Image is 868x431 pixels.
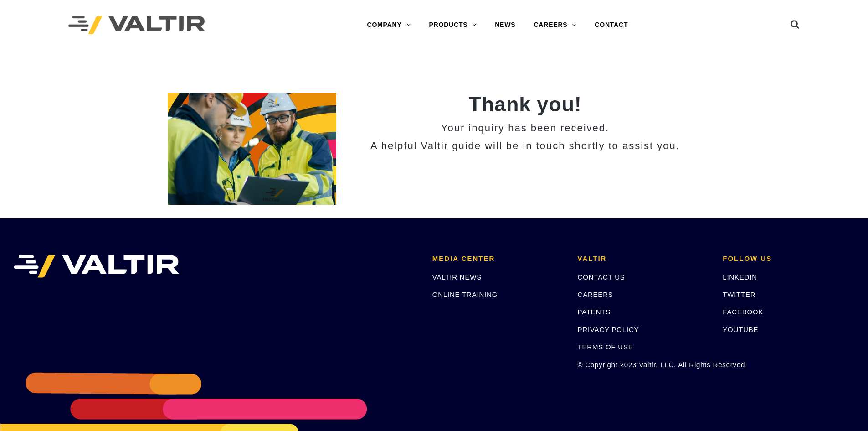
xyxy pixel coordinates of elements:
a: NEWS [486,16,524,34]
strong: Thank you! [468,93,581,116]
a: CAREERS [578,291,613,298]
a: VALTIR NEWS [432,273,482,281]
img: VALTIR [14,255,179,278]
a: CONTACT US [578,273,625,281]
h3: A helpful Valtir guide will be in touch shortly to assist you. [350,140,701,151]
a: CAREERS [524,16,586,34]
p: © Copyright 2023 Valtir, LLC. All Rights Reserved. [578,359,709,370]
h3: Your inquiry has been received. [350,123,701,134]
img: 2 Home_Team [168,93,336,205]
a: YOUTUBE [723,326,758,333]
a: PRIVACY POLICY [578,326,639,333]
a: COMPANY [358,16,420,34]
a: ONLINE TRAINING [432,291,498,298]
a: CONTACT [586,16,637,34]
a: TERMS OF USE [578,343,633,351]
a: LINKEDIN [723,273,757,281]
a: PATENTS [578,308,611,316]
a: PRODUCTS [420,16,486,34]
h2: FOLLOW US [723,255,854,263]
a: FACEBOOK [723,308,763,316]
img: Valtir [68,16,205,35]
h2: MEDIA CENTER [432,255,564,263]
a: TWITTER [723,291,755,298]
h2: VALTIR [578,255,709,263]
